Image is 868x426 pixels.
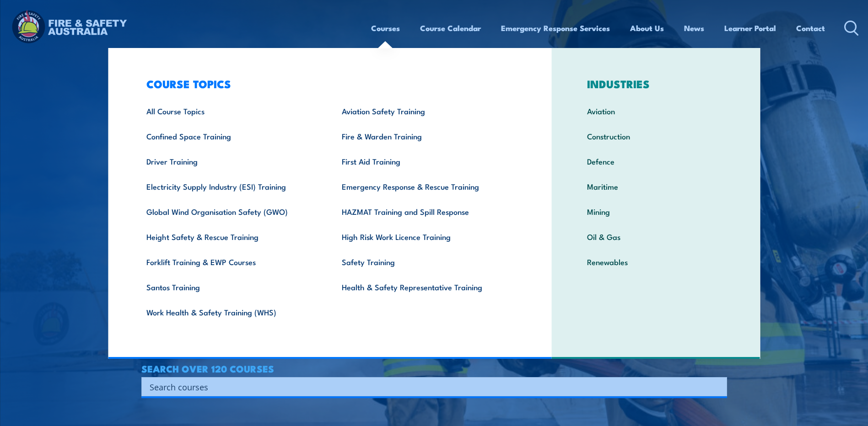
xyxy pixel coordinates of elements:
a: High Risk Work Licence Training [328,224,523,249]
a: Renewables [573,249,739,274]
a: Oil & Gas [573,224,739,249]
button: Search magnifier button [711,380,724,393]
a: Fire & Warden Training [328,123,523,149]
a: Aviation Safety Training [328,98,523,123]
a: Santos Training [132,274,328,299]
a: Global Wind Organisation Safety (GWO) [132,199,328,224]
h3: INDUSTRIES [573,77,739,90]
a: Aviation [573,98,739,123]
h4: SEARCH OVER 120 COURSES [141,363,727,373]
a: Maritime [573,174,739,199]
input: Search input [150,380,707,394]
a: Courses [371,16,400,40]
a: Mining [573,199,739,224]
a: Defence [573,149,739,174]
form: Search form [151,380,709,393]
a: First Aid Training [328,149,523,174]
a: Forklift Training & EWP Courses [132,249,328,274]
a: Height Safety & Rescue Training [132,224,328,249]
a: Electricity Supply Industry (ESI) Training [132,174,328,199]
a: Confined Space Training [132,123,328,149]
a: Emergency Response & Rescue Training [328,174,523,199]
a: Course Calendar [420,16,481,40]
a: Emergency Response Services [501,16,610,40]
h3: COURSE TOPICS [132,77,523,90]
a: Driver Training [132,149,328,174]
a: Construction [573,123,739,149]
a: All Course Topics [132,98,328,123]
a: Work Health & Safety Training (WHS) [132,299,328,325]
a: About Us [630,16,664,40]
a: Safety Training [328,249,523,274]
a: Learner Portal [724,16,776,40]
a: Contact [796,16,825,40]
a: Health & Safety Representative Training [328,274,523,299]
a: HAZMAT Training and Spill Response [328,199,523,224]
a: News [684,16,704,40]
